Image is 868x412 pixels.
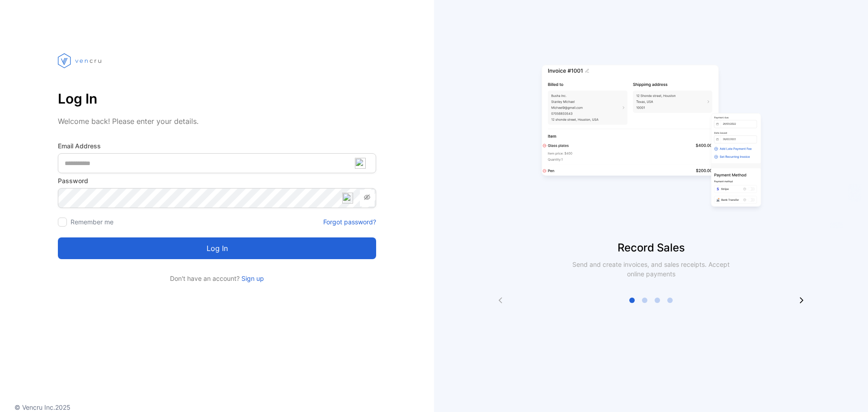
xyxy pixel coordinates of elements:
[58,176,376,185] label: Password
[564,260,738,279] p: Send and create invoices, and sales receipts. Accept online payments
[342,193,353,204] img: npw-badge-icon-locked.svg
[323,217,376,227] a: Forgot password?
[58,141,376,151] label: Email Address
[538,36,764,240] img: slider image
[434,240,868,256] p: Record Sales
[71,218,113,226] label: Remember me
[58,36,103,85] img: vencru logo
[355,158,366,169] img: npw-badge-icon-locked.svg
[58,88,376,109] p: Log In
[58,274,376,283] p: Don't have an account?
[240,275,264,282] a: Sign up
[58,237,376,259] button: Log in
[58,116,376,127] p: Welcome back! Please enter your details.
